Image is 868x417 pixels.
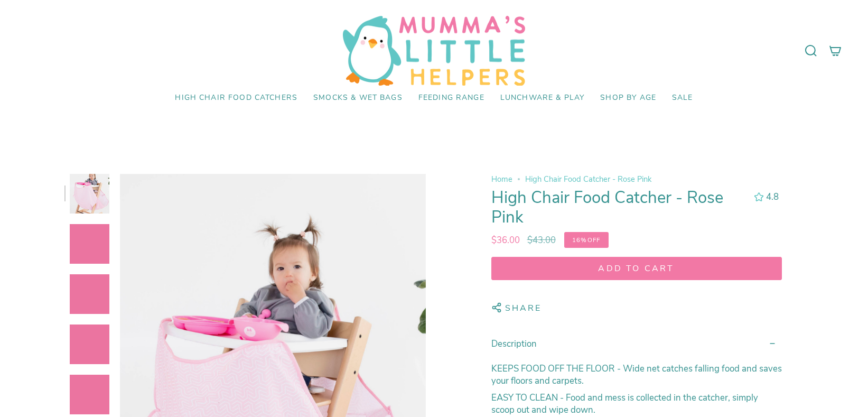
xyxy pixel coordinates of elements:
button: Add to cart [491,257,782,280]
a: Shop by Age [592,86,664,110]
span: Smocks & Wet Bags [313,94,403,103]
a: High Chair Food Catchers [167,86,305,110]
span: Lunchware & Play [500,94,584,103]
strong: EASY TO CLEAN - [491,391,566,403]
a: SALE [664,86,701,110]
a: Lunchware & Play [492,86,592,110]
div: 4.75 out of 5.0 stars [754,192,763,201]
span: Add to cart [501,263,772,274]
s: $43.00 [527,234,556,246]
summary: Description [491,329,782,358]
span: $36.00 [491,234,520,246]
p: - Wide net catches falling food and saves your floors and carpets. [491,363,782,387]
span: High Chair Food Catcher - Rose Pink [525,174,651,184]
span: Share [505,302,542,317]
button: 4.75 out of 5.0 stars [749,190,781,204]
span: off [564,232,609,248]
strong: KEEPS FOOD OFF THE FLOOR [491,363,617,375]
span: 16% [572,236,587,244]
span: Feeding Range [418,94,484,103]
a: Smocks & Wet Bags [305,86,410,110]
span: Shop by Age [600,94,656,103]
a: Feeding Range [410,86,492,110]
span: 4.8 [766,191,779,203]
img: Mumma’s Little Helpers [343,16,525,86]
button: Share [491,297,542,319]
p: Food and mess is collected in the catcher, simply scoop out and wipe down. [491,391,782,415]
a: Home [491,174,512,184]
h1: High Chair Food Catcher - Rose Pink [491,188,745,228]
span: SALE [672,94,693,103]
span: High Chair Food Catchers [175,94,297,103]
